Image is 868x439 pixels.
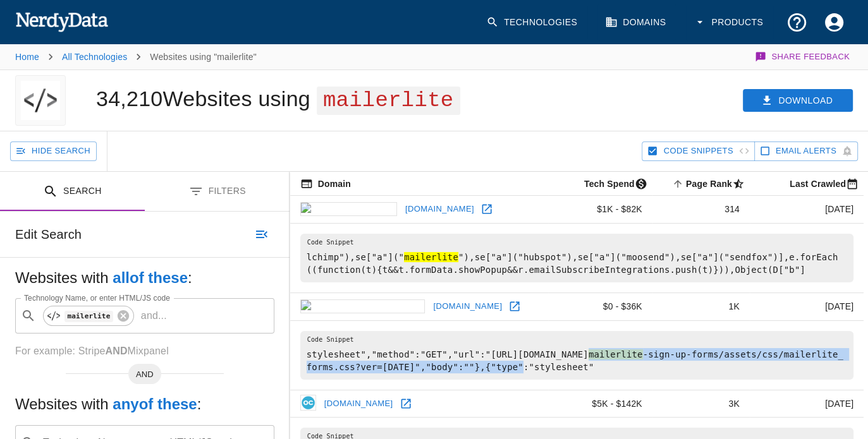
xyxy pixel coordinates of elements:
p: Websites using "mailerlite" [150,51,257,63]
hl: mailerlite [589,349,643,359]
a: Open openculture.com in new window [396,394,415,413]
button: Filters [145,172,290,212]
div: mailerlite [43,306,134,326]
b: any of these [113,395,197,412]
a: Technologies [479,4,587,41]
button: Account Settings [816,4,853,41]
button: Hide Code Snippets [642,141,754,161]
span: Hide Code Snippets [663,144,733,159]
p: and ... [136,308,172,323]
a: Open carbonbrief.org in new window [505,297,524,316]
button: Hide Search [10,141,97,161]
span: mailerlite [317,87,460,115]
a: All Technologies [62,52,127,62]
td: $0 - $36K [548,292,652,320]
a: Open scmp.com in new window [477,200,496,219]
button: Support and Documentation [778,4,816,41]
td: $1K - $82K [548,196,652,224]
a: Home [15,52,39,62]
hl: mailerlite [404,252,458,262]
td: [DATE] [750,292,864,320]
code: mailerlite [64,311,113,322]
td: [DATE] [750,390,864,418]
pre: lchimp"),se["a"](" "),se["a"]("hubspot"),se["a"]("moosend"),se["a"]("sendfox")],e.forEach((functi... [300,234,853,282]
label: Technology Name, or enter HTML/JS code [24,292,170,303]
h1: 34,210 Websites using [96,87,460,111]
nav: breadcrumb [15,44,257,69]
img: openculture.com icon [300,395,316,411]
h5: Websites with : [15,394,274,414]
button: Products [686,4,773,41]
img: "mailerlite" logo [21,75,60,126]
td: 3K [652,390,750,418]
td: $5K - $142K [548,390,652,418]
td: [DATE] [750,196,864,224]
span: Get email alerts with newly found website results. Click to enable. [776,144,836,159]
button: Share Feedback [753,44,853,69]
span: AND [128,368,161,381]
button: Get email alerts with newly found website results. Click to enable. [754,141,858,161]
b: AND [105,346,127,356]
img: scmp.com icon [300,202,397,216]
button: Download [743,89,853,112]
img: NerdyData.com [15,9,108,34]
a: Domains [597,4,676,41]
h5: Websites with : [15,268,274,288]
td: 314 [652,196,750,224]
pre: stylesheet","method":"GET","url":"[URL][DOMAIN_NAME] -sign-up-forms/assets/css/mailerlite_forms.c... [300,331,853,380]
a: [DOMAIN_NAME] [430,297,505,316]
td: 1K [652,292,750,320]
a: [DOMAIN_NAME] [402,200,477,219]
span: A page popularity ranking based on a domain's backlinks. Smaller numbers signal more popular doma... [669,176,750,191]
b: all of these [113,269,188,286]
a: [DOMAIN_NAME] [321,394,396,414]
h6: Edit Search [15,224,82,244]
span: The estimated minimum and maximum annual tech spend each webpage has, based on the free, freemium... [568,176,652,191]
p: For example: Stripe Mixpanel [15,344,274,359]
img: carbonbrief.org icon [300,299,425,313]
span: The registered domain name (i.e. "nerdydata.com"). [300,176,351,191]
span: Most recent date this website was successfully crawled [773,176,864,191]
